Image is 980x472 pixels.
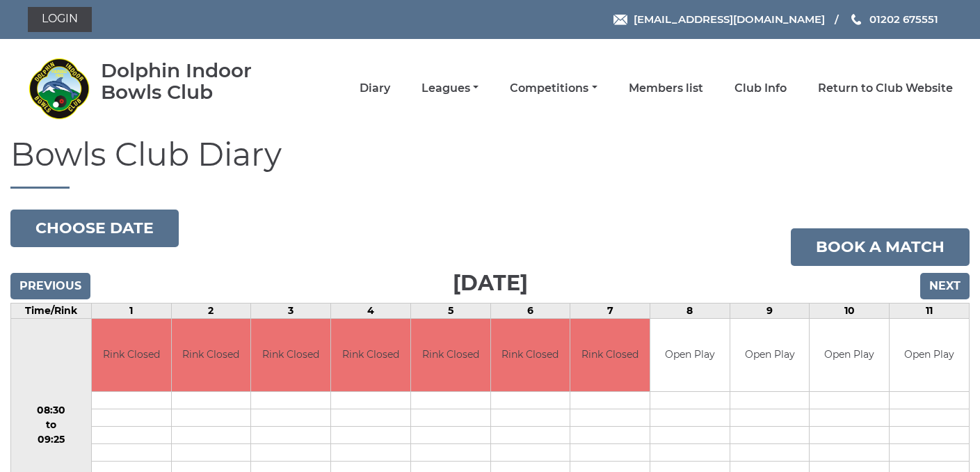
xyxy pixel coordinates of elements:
span: [EMAIL_ADDRESS][DOMAIN_NAME] [634,13,825,26]
a: Login [28,7,92,32]
td: 2 [171,303,251,318]
td: Open Play [810,319,889,392]
a: Leagues [421,81,479,96]
img: Email [613,15,627,25]
div: Dolphin Indoor Bowls Club [101,60,292,103]
td: Open Play [730,319,810,392]
td: Time/Rink [11,303,92,318]
a: Return to Club Website [818,81,953,96]
a: Book a match [791,228,970,266]
td: 4 [331,303,411,318]
td: 5 [410,303,490,318]
a: Email [EMAIL_ADDRESS][DOMAIN_NAME] [613,11,825,27]
a: Competitions [510,81,597,96]
td: Rink Closed [172,319,251,392]
a: Club Info [734,81,787,96]
a: Phone us 01202 675551 [849,11,938,27]
td: 9 [730,303,810,318]
td: Rink Closed [92,319,171,392]
button: Choose date [10,210,179,247]
td: 3 [251,303,331,318]
a: Members list [629,81,703,96]
input: Previous [10,273,90,299]
span: 01202 675551 [869,13,938,26]
td: Open Play [890,319,969,392]
td: 11 [890,303,970,318]
td: Rink Closed [570,319,650,392]
td: 10 [810,303,890,318]
img: Dolphin Indoor Bowls Club [28,57,90,120]
a: Diary [360,81,390,96]
td: 6 [490,303,570,318]
td: Rink Closed [491,319,570,392]
img: Phone us [851,14,861,25]
td: 8 [650,303,730,318]
h1: Bowls Club Diary [10,137,970,189]
td: Open Play [650,319,730,392]
td: 7 [570,303,650,318]
input: Next [920,273,970,299]
td: Rink Closed [331,319,410,392]
td: 1 [91,303,171,318]
td: Rink Closed [411,319,490,392]
td: Rink Closed [251,319,330,392]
